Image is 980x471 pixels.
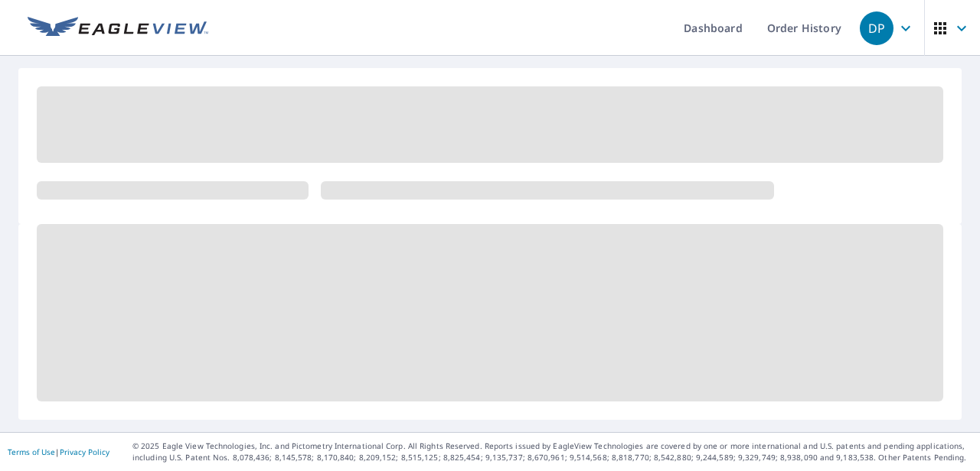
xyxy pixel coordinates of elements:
p: | [8,447,109,456]
p: © 2025 Eagle View Technologies, Inc. and Pictometry International Corp. All Rights Reserved. Repo... [132,440,972,463]
a: Terms of Use [8,447,55,457]
img: EV Logo [28,17,208,40]
div: DP [860,11,893,45]
a: Privacy Policy [60,447,109,457]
